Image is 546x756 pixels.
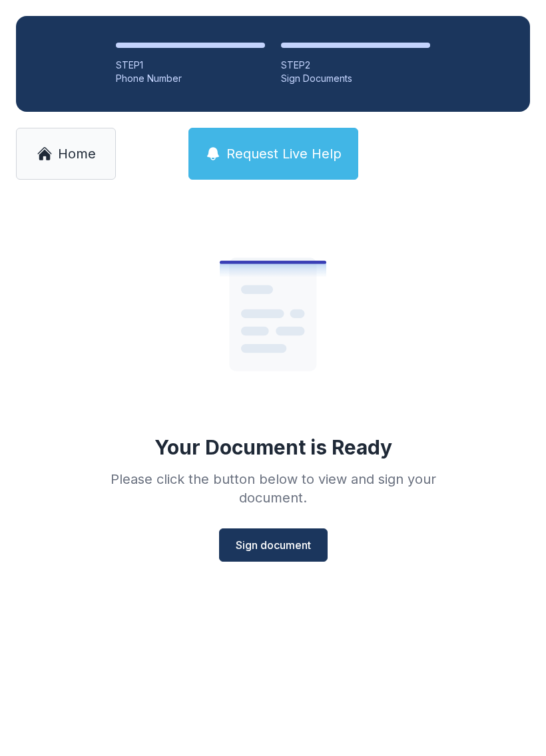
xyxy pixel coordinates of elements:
span: Request Live Help [226,144,342,163]
div: Please click the button below to view and sign your document. [81,470,465,507]
span: Home [58,144,96,163]
div: STEP 2 [281,59,430,72]
div: STEP 1 [116,59,265,72]
div: Sign Documents [281,72,430,85]
span: Sign document [236,537,311,553]
div: Your Document is Ready [154,435,392,459]
div: Phone Number [116,72,265,85]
